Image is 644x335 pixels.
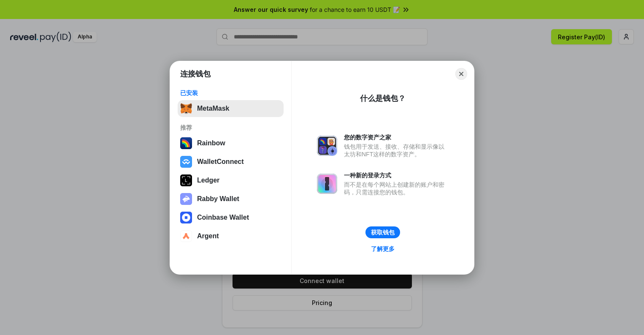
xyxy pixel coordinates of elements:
button: Rainbow [178,135,284,152]
button: MetaMask [178,100,284,117]
div: Rabby Wallet [197,195,239,203]
img: svg+xml,%3Csvg%20width%3D%22120%22%20height%3D%22120%22%20viewBox%3D%220%200%20120%20120%22%20fil... [180,137,192,149]
img: svg+xml,%3Csvg%20width%3D%2228%22%20height%3D%2228%22%20viewBox%3D%220%200%2028%2028%22%20fill%3D... [180,230,192,242]
button: Argent [178,228,284,245]
button: WalletConnect [178,153,284,170]
div: Coinbase Wallet [197,214,249,221]
img: svg+xml,%3Csvg%20xmlns%3D%22http%3A%2F%2Fwww.w3.org%2F2000%2Fsvg%22%20fill%3D%22none%22%20viewBox... [317,174,337,194]
button: 获取钱包 [365,226,400,238]
img: svg+xml,%3Csvg%20width%3D%2228%22%20height%3D%2228%22%20viewBox%3D%220%200%2028%2028%22%20fill%3D... [180,212,192,223]
img: svg+xml,%3Csvg%20xmlns%3D%22http%3A%2F%2Fwww.w3.org%2F2000%2Fsvg%22%20fill%3D%22none%22%20viewBox... [180,193,192,205]
div: Rainbow [197,139,225,147]
div: 一种新的登录方式 [344,172,449,179]
div: Argent [197,232,219,240]
div: MetaMask [197,105,229,112]
div: 获取钱包 [371,229,395,236]
div: 了解更多 [371,245,395,253]
button: Rabby Wallet [178,191,284,207]
img: svg+xml,%3Csvg%20width%3D%2228%22%20height%3D%2228%22%20viewBox%3D%220%200%2028%2028%22%20fill%3D... [180,156,192,168]
img: svg+xml,%3Csvg%20xmlns%3D%22http%3A%2F%2Fwww.w3.org%2F2000%2Fsvg%22%20width%3D%2228%22%20height%3... [180,174,192,186]
button: Coinbase Wallet [178,209,284,226]
img: svg+xml,%3Csvg%20xmlns%3D%22http%3A%2F%2Fwww.w3.org%2F2000%2Fsvg%22%20fill%3D%22none%22%20viewBox... [317,136,337,156]
div: WalletConnect [197,158,244,166]
div: Ledger [197,177,219,184]
button: Close [455,68,467,80]
div: 已安装 [180,89,281,97]
div: 而不是在每个网站上创建新的账户和密码，只需连接您的钱包。 [344,181,449,196]
div: 推荐 [180,124,281,131]
div: 钱包用于发送、接收、存储和显示像以太坊和NFT这样的数字资产。 [344,143,449,158]
a: 了解更多 [366,243,400,254]
div: 什么是钱包？ [360,93,406,103]
h1: 连接钱包 [180,69,211,79]
button: Ledger [178,172,284,189]
div: 您的数字资产之家 [344,133,449,141]
img: svg+xml,%3Csvg%20fill%3D%22none%22%20height%3D%2233%22%20viewBox%3D%220%200%2035%2033%22%20width%... [180,103,192,114]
